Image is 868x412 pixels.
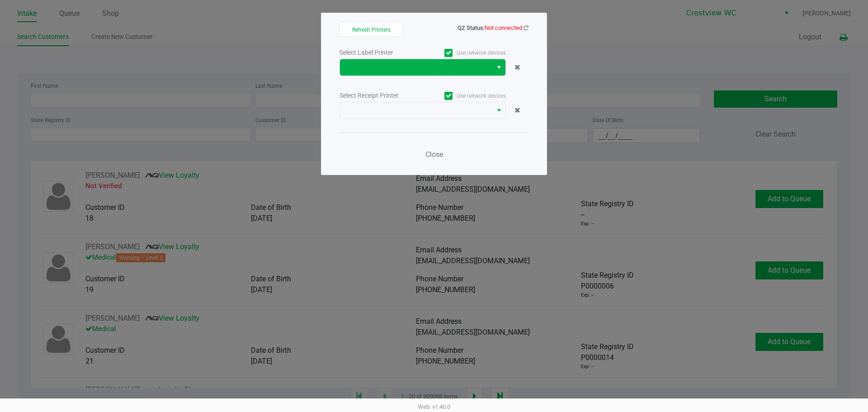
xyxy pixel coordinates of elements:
span: QZ Status: [458,24,528,31]
span: Web: v1.40.0 [418,403,450,410]
label: Use network devices [423,49,506,57]
label: Use network devices [423,92,506,100]
button: Close [420,146,448,164]
button: Select [492,59,505,76]
div: Select Label Printer [340,48,423,57]
span: Close [425,150,443,159]
span: Refresh Printers [352,27,391,33]
span: Not connected [485,24,522,31]
button: Select [492,102,505,118]
div: Select Receipt Printer [340,91,423,100]
button: Refresh Printers [340,22,403,37]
